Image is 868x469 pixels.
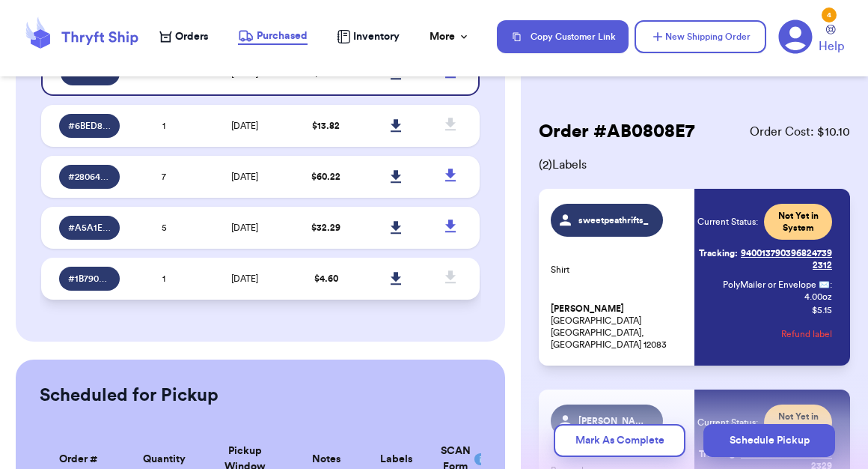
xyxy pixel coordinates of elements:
[231,172,258,181] span: [DATE]
[257,28,308,43] span: Purchased
[539,120,694,144] h2: Order # AB0808E7
[551,303,624,315] span: [PERSON_NAME]
[312,121,340,130] span: $ 13.82
[830,279,832,291] span: :
[819,25,844,55] a: Help
[231,223,258,232] span: [DATE]
[822,7,837,22] div: 4
[162,223,167,232] span: 5
[551,264,685,276] p: Shirt
[40,384,218,408] h2: Scheduled for Pickup
[750,123,850,141] span: Order Cost: $ 10.10
[311,172,340,181] span: $ 60.22
[497,20,629,53] button: Copy Customer Link
[723,280,830,289] span: PolyMailer or Envelope ✉️
[231,274,258,283] span: [DATE]
[231,121,258,130] span: [DATE]
[551,303,685,351] p: [GEOGRAPHIC_DATA] [GEOGRAPHIC_DATA], [GEOGRAPHIC_DATA] 12083
[68,273,111,285] span: # 1B7904E3
[804,291,832,303] span: 4.00 oz
[703,424,835,457] button: Schedule Pickup
[539,156,850,174] span: ( 2 ) Labels
[238,28,308,45] a: Purchased
[697,241,832,277] a: Tracking:9400137903968247392312
[162,274,165,283] span: 1
[68,222,111,234] span: # A5A1E834
[159,29,208,44] a: Orders
[311,223,340,232] span: $ 32.29
[430,29,470,44] div: More
[554,424,685,457] button: Mark As Complete
[175,29,208,44] span: Orders
[773,411,823,435] span: Not Yet in System
[699,247,738,259] span: Tracking:
[578,214,650,226] span: sweetpeathrifts_
[781,318,832,351] button: Refund label
[778,19,813,54] a: 4
[773,210,823,234] span: Not Yet in System
[337,29,400,44] a: Inventory
[68,171,111,183] span: # 28064CE4
[635,20,766,53] button: New Shipping Order
[697,216,758,228] span: Current Status:
[819,37,844,55] span: Help
[68,120,111,132] span: # 6BED811A
[314,274,338,283] span: $ 4.60
[162,172,166,181] span: 7
[812,304,832,316] p: $ 5.15
[162,121,165,130] span: 1
[353,29,400,44] span: Inventory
